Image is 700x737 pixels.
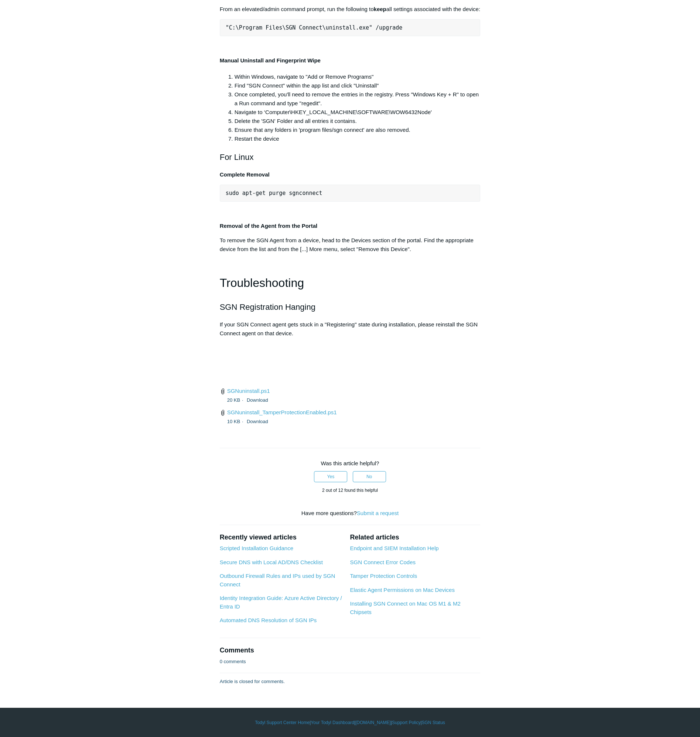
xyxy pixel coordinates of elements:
[350,545,438,551] a: Endpoint and SIEM Installation Help
[247,397,268,403] a: Download
[353,471,386,482] button: This article was not helpful
[357,510,399,516] a: Submit a request
[235,134,481,143] li: Restart the device
[220,321,478,336] span: If your SGN Connect agent gets stuck in a "Registering" state during installation, please reinsta...
[235,72,481,81] li: Within Windows, navigate to "Add or Remove Programs"
[220,274,481,292] h1: Troubleshooting
[235,90,481,108] li: Once completed, you'll need to remove the entries in the registry. Press "Windows Key + R" to ope...
[220,151,481,164] h2: For Linux
[220,185,481,202] pre: sudo apt-get purge sgnconnect
[422,719,445,726] a: SGN Status
[220,595,342,610] a: Identity Integration Guide: Azure Active Directory / Entra ID
[220,678,285,685] p: Article is closed for comments.
[220,545,293,551] a: Scripted Installation Guidance
[227,397,245,403] span: 20 KB
[226,24,403,31] span: "C:\Program Files\SGN Connect\uninstall.exe" /upgrade
[235,126,481,134] li: Ensure that any folders in 'program files/sgn connect' are also removed.
[220,645,481,655] h2: Comments
[220,237,474,252] span: To remove the SGN Agent from a device, head to the Devices section of the portal. Find the approp...
[255,719,310,726] a: Todyl Support Center Home
[247,419,268,424] a: Download
[355,719,391,726] a: [DOMAIN_NAME]
[350,600,460,615] a: Installing SGN Connect on Mac OS M1 & M2 Chipsets
[392,719,420,726] a: Support Policy
[220,617,317,623] a: Automated DNS Resolution of SGN IPs
[220,6,480,12] span: From an elevated/admin command prompt, run the following to all settings associated with the device:
[227,409,337,415] a: SGNuninstall_TamperProtectionEnabled.ps1
[321,460,379,466] span: Was this article helpful?
[220,171,270,178] strong: Complete Removal
[136,719,564,726] div: | | | |
[220,57,321,64] strong: Manual Uninstall and Fingerprint Wipe
[350,559,416,565] a: SGN Connect Error Codes
[227,388,270,394] a: SGNuninstall.ps1
[220,658,246,665] p: 0 comments
[235,108,481,117] li: Navigate to ‘Computer\HKEY_LOCAL_MACHINE\SOFTWARE\WOW6432Node'
[220,509,481,518] div: Have more questions?
[311,719,354,726] a: Your Todyl Dashboard
[350,532,480,542] h2: Related articles
[235,81,481,90] li: Find "SGN Connect" within the app list and click "Uninstall"
[220,573,335,587] a: Outbound Firewall Rules and IPs used by SGN Connect
[235,117,481,126] li: Delete the 'SGN' Folder and all entries it contains.
[350,587,454,593] a: Elastic Agent Permissions on Mac Devices
[220,223,317,229] strong: Removal of the Agent from the Portal
[220,532,343,542] h2: Recently viewed articles
[220,301,481,313] h2: SGN Registration Hanging
[314,471,347,482] button: This article was helpful
[322,488,378,493] span: 2 out of 12 found this helpful
[227,419,245,424] span: 10 KB
[220,559,323,565] a: Secure DNS with Local AD/DNS Checklist
[350,573,417,579] a: Tamper Protection Controls
[374,6,386,12] strong: keep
